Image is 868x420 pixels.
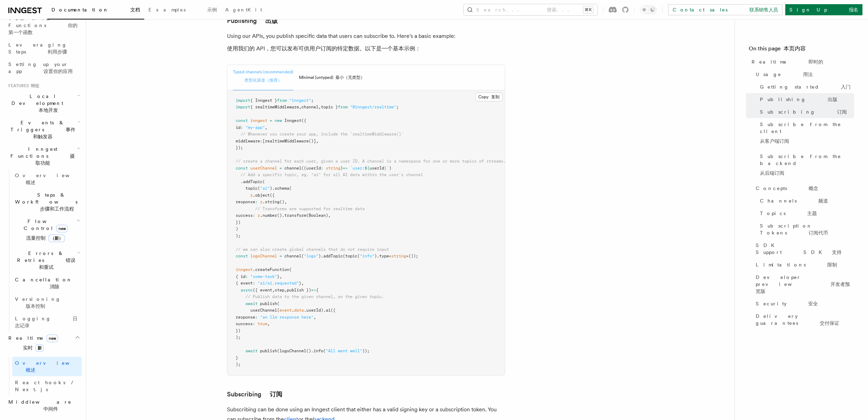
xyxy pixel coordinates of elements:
a: Sign Up 报名 [785,4,862,15]
span: ` [387,166,389,171]
span: : [253,213,255,218]
span: : [245,274,248,279]
a: Publishing 出版 [227,16,278,26]
span: const [236,118,248,123]
span: , [267,321,270,326]
a: Examples 示例 [144,2,221,19]
a: Subscribe from the backend从后端订阅 [757,150,854,182]
span: userId [370,166,384,171]
span: string [326,166,340,171]
span: Subscribe from the backend [760,153,854,179]
span: Subscription Tokens [760,222,854,236]
font: 概念 [809,186,818,191]
span: ( [277,348,279,353]
span: ; [311,98,314,103]
span: topic [345,254,357,258]
span: . [292,308,294,313]
span: () [306,348,311,353]
font: SDK 支持 [803,249,842,255]
a: Getting started 入门 [757,81,854,93]
span: , [328,213,331,218]
span: Realtime [6,335,58,354]
span: Leveraging Steps [8,42,67,55]
a: Delivery guarantees 交付保证 [753,310,854,329]
span: ) [374,254,377,258]
span: Realtime [752,58,823,65]
span: ) [318,254,321,258]
span: , [318,105,321,109]
font: 概述 [26,180,35,185]
span: ) [340,166,343,171]
button: Search... 搜索...⌘K [464,4,597,15]
span: ) [236,227,238,231]
font: 消除 [50,284,59,289]
a: React hooks / Next.js [12,376,82,396]
span: Usage [756,71,813,78]
font: 示例 [207,7,217,13]
span: ); [236,362,241,367]
span: "an llm response here" [260,315,314,320]
a: Your first Functions 你的第一个函数 [6,12,82,39]
a: Channels 频道 [757,195,854,207]
span: .ai [323,308,331,313]
span: "logs" [304,254,318,258]
font: 特征 [31,83,39,88]
span: await [245,301,258,306]
font: 利用步骤 [48,49,67,55]
a: SDK Support SDK 支持 [753,239,854,258]
span: ); [236,335,241,340]
span: Local Development [6,93,77,114]
span: ) [270,186,272,191]
font: 主题 [807,211,817,216]
p: Using our APIs, you publish specific data that users can subscribe to. Here's a basic example: [227,31,505,56]
span: [ [262,139,265,143]
font: 中间件 [43,406,58,412]
span: Steps & Workflows [12,191,88,212]
span: Logging [15,316,78,328]
span: { event [236,281,253,286]
span: .userId) [304,308,323,313]
span: )); [362,348,370,353]
span: React hooks / Next.js [15,380,76,392]
font: 频道 [818,198,828,204]
span: Inngest Functions [6,146,77,166]
a: Contact sales 联系销售人员 [668,4,782,15]
a: Subscribing 订阅 [757,106,854,118]
font: 订阅 [837,109,847,115]
span: }) [236,328,241,333]
span: // Add a specific topic, eg. "ai" for all AI data within the user's channel [241,172,423,177]
button: Copy 复制 [475,92,503,101]
span: < [389,254,391,258]
span: inngest [236,267,253,272]
span: "info" [360,254,374,258]
font: 设置你的应用 [43,68,73,74]
span: userChannel [250,308,277,313]
span: logsChannel [250,254,277,258]
span: } [236,355,238,360]
span: Subscribe from the client [760,121,854,147]
font: 即时的 [809,59,823,65]
font: 从后端订阅 [760,170,784,176]
span: .string [262,199,279,204]
span: Versioning [15,296,72,309]
span: .addTopic [241,179,262,184]
span: success [236,213,253,218]
span: channel [301,105,318,109]
span: Overview [15,173,97,185]
span: = [270,118,272,123]
span: z [260,199,262,204]
a: Overview 概述 [12,357,82,376]
span: publish [260,301,277,306]
button: Middleware 中间件 [6,396,82,415]
span: , [284,288,287,293]
span: await [245,348,258,353]
span: : [253,321,255,326]
span: } [277,274,279,279]
span: : [255,315,258,320]
span: .number [260,213,277,218]
span: Flow Control [12,218,76,244]
span: Topics [760,210,817,217]
span: .schema [272,186,289,191]
span: response [236,315,255,320]
font: 出版 [265,17,278,24]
